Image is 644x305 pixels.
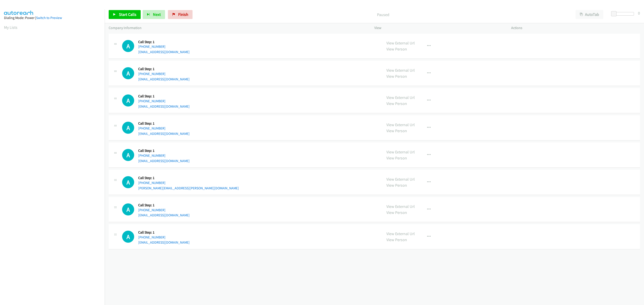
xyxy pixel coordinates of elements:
[138,148,190,153] h5: Call Step: 1
[386,46,407,52] a: View Person
[138,126,165,130] a: [PHONE_NUMBER]
[122,94,134,107] div: The call is yet to be attempted
[122,149,134,161] h1: A
[122,203,134,215] h1: A
[386,155,407,161] a: View Person
[138,208,165,212] a: [PHONE_NUMBER]
[4,25,17,30] a: My Lists
[638,10,640,16] div: 0
[122,149,134,161] div: The call is yet to be attempted
[386,128,407,133] a: View Person
[153,12,161,17] span: Next
[138,132,190,136] a: [EMAIL_ADDRESS][DOMAIN_NAME]
[138,94,190,98] h5: Call Step: 1
[386,149,415,155] a: View External Url
[122,231,134,243] h1: A
[138,230,190,235] h5: Call Step: 1
[386,122,415,127] a: View External Url
[122,67,134,79] div: The call is yet to be attempted
[576,10,603,19] button: AutoTab
[386,183,407,188] a: View Person
[386,177,415,182] a: View External Url
[138,44,165,49] a: [PHONE_NUMBER]
[138,99,165,103] a: [PHONE_NUMBER]
[374,25,503,31] p: View
[138,181,165,185] a: [PHONE_NUMBER]
[613,12,634,16] div: Delay between calls (in seconds)
[122,40,134,52] div: The call is yet to be attempted
[386,204,415,209] a: View External Url
[138,159,190,163] a: [EMAIL_ADDRESS][DOMAIN_NAME]
[138,153,165,158] a: [PHONE_NUMBER]
[138,186,239,190] a: [PERSON_NAME][EMAIL_ADDRESS][PERSON_NAME][DOMAIN_NAME]
[138,203,190,207] h5: Call Step: 1
[386,101,407,106] a: View Person
[178,12,188,17] span: Finish
[138,240,190,244] a: [EMAIL_ADDRESS][DOMAIN_NAME]
[386,40,415,46] a: View External Url
[122,176,134,188] h1: A
[138,50,190,54] a: [EMAIL_ADDRESS][DOMAIN_NAME]
[122,67,134,79] h1: A
[122,203,134,215] div: The call is yet to be attempted
[386,68,415,73] a: View External Url
[511,25,640,31] p: Actions
[386,231,415,236] a: View External Url
[168,10,193,19] a: Finish
[36,16,62,20] a: Switch to Preview
[122,231,134,243] div: The call is yet to be attempted
[122,176,134,188] div: The call is yet to be attempted
[138,40,190,44] h5: Call Step: 1
[386,237,407,242] a: View Person
[138,67,190,71] h5: Call Step: 1
[138,235,165,239] a: [PHONE_NUMBER]
[122,122,134,134] h1: A
[109,25,366,31] p: Company Information
[386,74,407,79] a: View Person
[122,40,134,52] h1: A
[138,121,190,126] h5: Call Step: 1
[143,10,165,19] button: Next
[109,10,141,19] a: Start Calls
[138,72,165,76] a: [PHONE_NUMBER]
[122,94,134,107] h1: A
[119,12,136,17] span: Start Calls
[386,210,407,215] a: View Person
[138,77,190,81] a: [EMAIL_ADDRESS][DOMAIN_NAME]
[199,12,568,18] p: Paused
[138,176,239,180] h5: Call Step: 1
[4,15,101,21] div: Dialing Mode: Power |
[4,34,105,247] iframe: Dialpad
[386,95,415,100] a: View External Url
[138,213,190,217] a: [EMAIL_ADDRESS][DOMAIN_NAME]
[138,104,190,109] a: [EMAIL_ADDRESS][DOMAIN_NAME]
[122,122,134,134] div: The call is yet to be attempted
